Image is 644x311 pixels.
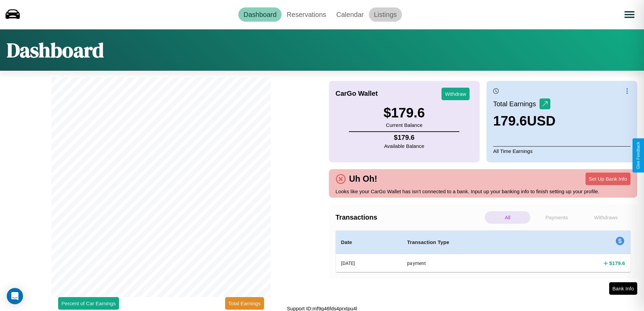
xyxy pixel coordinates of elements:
[336,214,483,221] h4: Transactions
[384,141,424,151] p: Available Balance
[402,254,542,272] th: payment
[331,7,369,22] a: Calendar
[341,238,397,246] h4: Date
[336,230,631,272] table: simple table
[238,7,282,22] a: Dashboard
[485,211,530,224] p: All
[534,211,579,224] p: Payments
[442,88,470,100] button: Withdraw
[620,5,639,24] button: Open menu
[583,211,629,224] p: Withdraws
[336,254,402,272] th: [DATE]
[384,134,424,141] h4: $ 179.6
[336,187,631,196] p: Looks like your CarGo Wallet has isn't connected to a bank. Input up your banking info to finish ...
[493,113,556,129] h3: 179.6 USD
[586,173,630,185] button: Set Up Bank Info
[58,297,119,310] button: Percent of Car Earnings
[636,142,641,169] div: Give Feedback
[7,288,23,304] div: Open Intercom Messenger
[346,174,381,184] h4: Uh Oh!
[383,105,425,120] h3: $ 179.6
[609,260,625,267] h4: $ 179.6
[282,7,331,22] a: Reservations
[336,90,378,97] h4: CarGo Wallet
[493,98,540,110] p: Total Earnings
[369,7,402,22] a: Listings
[407,238,536,246] h4: Transaction Type
[7,36,104,64] h1: Dashboard
[383,120,425,130] p: Current Balance
[225,297,264,310] button: Total Earnings
[493,146,630,156] p: All Time Earnings
[609,282,637,295] button: Bank Info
